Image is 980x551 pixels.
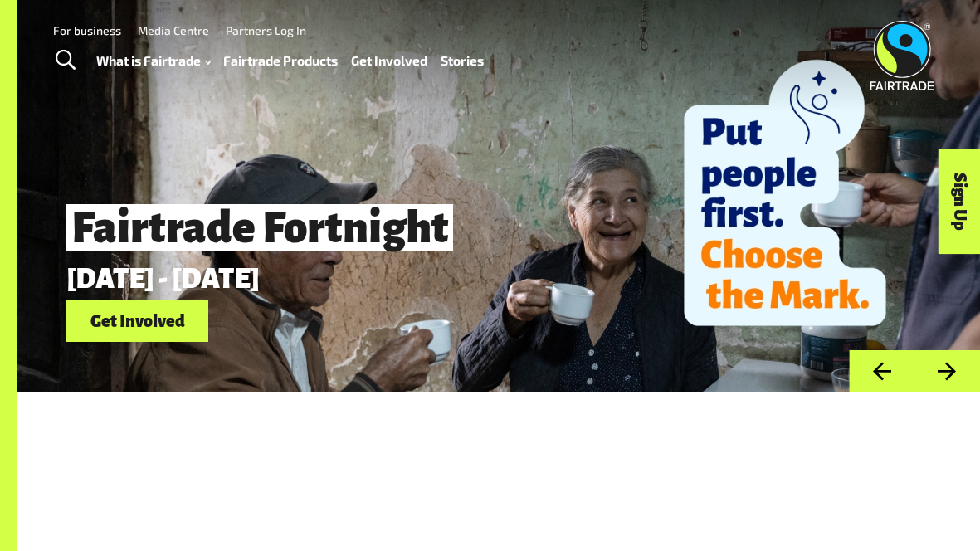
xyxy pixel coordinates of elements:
[870,21,934,90] img: Fairtrade Australia New Zealand logo
[66,204,453,251] span: Fairtrade Fortnight
[441,49,484,72] a: Stories
[53,23,121,37] a: For business
[223,49,338,72] a: Fairtrade Products
[849,350,914,393] button: Previous
[96,49,211,72] a: What is Fairtrade
[66,263,783,294] p: [DATE] - [DATE]
[138,23,209,37] a: Media Centre
[226,23,306,37] a: Partners Log In
[914,350,980,393] button: Next
[45,40,85,81] a: Toggle Search
[66,300,208,343] a: Get Involved
[351,49,427,72] a: Get Involved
